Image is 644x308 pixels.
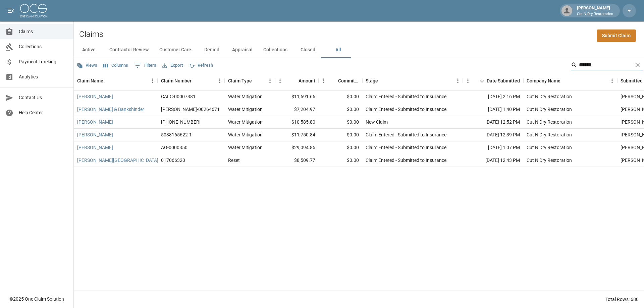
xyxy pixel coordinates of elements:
[77,119,113,125] a: [PERSON_NAME]
[161,157,185,164] div: 017066320
[192,76,201,85] button: Sort
[77,144,113,151] a: [PERSON_NAME]
[228,157,240,164] div: Reset
[463,129,523,141] div: [DATE] 12:39 PM
[161,71,192,90] div: Claim Number
[265,76,275,86] button: Menu
[527,71,560,90] div: Company Name
[289,76,299,85] button: Sort
[74,42,644,58] div: dynamic tabs
[19,28,68,35] span: Claims
[4,4,17,17] button: open drawer
[19,109,68,116] span: Help Center
[228,144,263,151] div: Water Mitigation
[75,60,99,71] button: Views
[215,76,225,86] button: Menu
[463,90,523,103] div: [DATE] 2:16 PM
[228,71,252,90] div: Claim Type
[275,90,319,103] div: $11,691.66
[161,119,201,125] div: 01-008-942649
[319,76,329,86] button: Menu
[77,93,113,100] a: [PERSON_NAME]
[252,76,261,85] button: Sort
[463,116,523,129] div: [DATE] 12:52 PM
[77,71,103,90] div: Claim Name
[299,71,315,90] div: Amount
[161,93,196,100] div: CALC-00007381
[103,76,113,85] button: Sort
[366,131,446,138] div: Claim Entered - Submitted to Insurance
[605,296,639,303] div: Total Rows: 680
[9,296,64,302] div: © 2025 One Claim Solution
[319,71,362,90] div: Committed Amount
[161,106,220,113] div: CAHO-00264671
[197,42,227,58] button: Denied
[574,5,616,17] div: [PERSON_NAME]
[362,71,463,90] div: Stage
[366,157,446,164] div: Claim Entered - Submitted to Insurance
[228,93,263,100] div: Water Mitigation
[463,154,523,167] div: [DATE] 12:43 PM
[154,42,197,58] button: Customer Care
[19,58,68,65] span: Payment Tracking
[607,76,617,86] button: Menu
[527,93,572,100] div: Cut N Dry Restoration
[77,131,113,138] a: [PERSON_NAME]
[633,60,643,70] button: Clear
[275,154,319,167] div: $8,509.77
[20,4,47,17] img: ocs-logo-white-transparent.png
[19,94,68,101] span: Contact Us
[275,141,319,154] div: $29,094.85
[19,73,68,80] span: Analytics
[228,106,263,113] div: Water Mitigation
[319,129,362,141] div: $0.00
[161,60,184,71] button: Export
[523,71,617,90] div: Company Name
[366,144,446,151] div: Claim Entered - Submitted to Insurance
[571,60,643,72] div: Search
[463,71,523,90] div: Date Submitted
[319,103,362,116] div: $0.00
[293,42,323,58] button: Closed
[258,42,293,58] button: Collections
[228,119,263,125] div: Water Mitigation
[338,71,359,90] div: Committed Amount
[463,76,473,86] button: Menu
[319,90,362,103] div: $0.00
[275,116,319,129] div: $10,585.80
[228,131,263,138] div: Water Mitigation
[132,60,158,71] button: Show filters
[453,76,463,86] button: Menu
[225,71,275,90] div: Claim Type
[527,157,572,164] div: Cut N Dry Restoration
[366,119,388,125] div: New Claim
[366,71,378,90] div: Stage
[463,141,523,154] div: [DATE] 1:07 PM
[227,42,258,58] button: Appraisal
[477,76,487,85] button: Sort
[158,71,225,90] div: Claim Number
[378,76,387,85] button: Sort
[187,60,215,71] button: Refresh
[560,76,570,85] button: Sort
[102,60,130,71] button: Select columns
[487,71,520,90] div: Date Submitted
[319,141,362,154] div: $0.00
[275,76,285,86] button: Menu
[527,131,572,138] div: Cut N Dry Restoration
[527,119,572,125] div: Cut N Dry Restoration
[161,131,192,138] div: 5038165622-1
[319,116,362,129] div: $0.00
[597,29,636,42] a: Submit Claim
[148,76,158,86] button: Menu
[319,154,362,167] div: $0.00
[329,76,338,85] button: Sort
[104,42,154,58] button: Contractor Review
[577,11,613,17] p: Cut N Dry Restoration
[463,103,523,116] div: [DATE] 1:40 PM
[323,42,353,58] button: All
[74,71,158,90] div: Claim Name
[366,93,446,100] div: Claim Entered - Submitted to Insurance
[19,43,68,50] span: Collections
[527,106,572,113] div: Cut N Dry Restoration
